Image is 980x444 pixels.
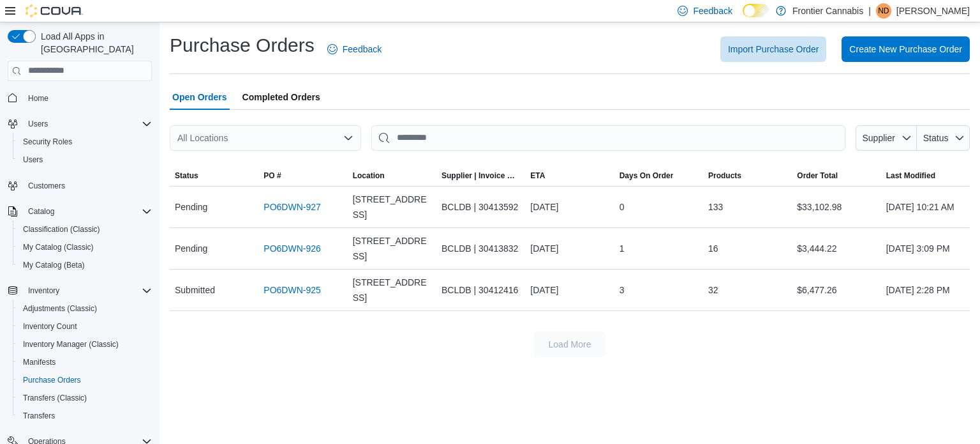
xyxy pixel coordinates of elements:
a: Inventory Manager (Classic) [18,337,124,352]
a: Inventory Count [18,319,82,334]
span: Inventory Count [23,321,77,332]
span: Purchase Orders [23,375,81,385]
div: $33,102.98 [792,194,880,220]
button: Last Modified [881,165,970,186]
p: [PERSON_NAME] [896,3,970,19]
span: 1 [620,241,625,256]
span: Customers [28,181,65,191]
button: Adjustments (Classic) [13,300,157,318]
button: Transfers (Classic) [13,389,157,407]
span: Submitted [175,282,215,298]
span: Transfers [18,408,152,424]
button: Create New Purchase Order [842,36,970,62]
span: [STREET_ADDRESS] [353,192,431,222]
a: PO6DWN-925 [264,282,320,298]
span: [STREET_ADDRESS] [353,233,431,264]
button: Products [703,165,792,186]
button: Inventory [3,282,157,300]
span: Load All Apps in [GEOGRAPHIC_DATA] [36,30,152,56]
span: Create New Purchase Order [849,43,962,56]
a: Feedback [322,36,387,62]
button: Inventory [23,283,64,298]
span: Last Modified [886,171,935,181]
button: Supplier [856,125,917,151]
a: Users [18,152,48,167]
span: Transfers (Classic) [18,390,152,406]
span: Dark Mode [743,17,743,18]
h1: Purchase Orders [170,33,315,58]
span: Import Purchase Order [728,43,819,56]
a: Security Roles [18,134,77,149]
div: [DATE] [525,236,614,261]
span: 3 [620,282,625,298]
span: Transfers [23,411,55,421]
div: [DATE] 10:21 AM [881,194,970,220]
button: Catalog [3,203,157,220]
span: Order Total [797,171,838,181]
span: Users [18,152,152,167]
button: Days On Order [614,165,703,186]
p: | [868,3,871,19]
span: Pending [175,241,207,256]
button: Users [13,151,157,169]
span: Products [708,171,741,181]
span: My Catalog (Beta) [18,257,152,273]
span: My Catalog (Classic) [18,240,152,255]
a: My Catalog (Classic) [18,240,99,255]
span: Customers [23,178,152,194]
span: Catalog [28,206,54,217]
span: Feedback [343,43,382,56]
span: Load More [549,338,591,351]
button: PO # [258,165,347,186]
span: Adjustments (Classic) [23,303,97,314]
a: Classification (Classic) [18,222,105,237]
span: Purchase Orders [18,372,152,388]
button: Inventory Count [13,318,157,335]
a: Home [23,91,54,106]
button: Supplier | Invoice Number [436,165,525,186]
button: Users [3,115,157,133]
span: Pending [175,199,207,215]
div: BCLDB | 30413592 [436,194,525,220]
input: Dark Mode [743,4,769,17]
div: [DATE] 3:09 PM [881,236,970,261]
span: Status [923,133,949,143]
span: Inventory [23,283,152,298]
button: Location [348,165,436,186]
span: 16 [708,241,718,256]
span: Manifests [18,355,152,370]
span: Home [28,93,48,103]
span: 0 [620,199,625,215]
div: Nicole De La Mare [876,3,891,19]
span: Status [175,171,198,181]
span: Inventory [28,286,59,296]
div: [DATE] [525,194,614,220]
span: Transfers (Classic) [23,393,87,403]
span: ND [878,3,889,19]
div: [DATE] 2:28 PM [881,277,970,303]
span: [STREET_ADDRESS] [353,275,431,305]
button: Customers [3,176,157,195]
span: ETA [530,171,545,181]
span: My Catalog (Classic) [23,242,94,252]
p: Frontier Cannabis [792,3,863,19]
span: Inventory Manager (Classic) [18,337,152,352]
span: PO # [264,171,281,181]
span: 133 [708,199,723,215]
a: PO6DWN-927 [264,199,320,215]
input: This is a search bar. After typing your query, hit enter to filter the results lower in the page. [371,125,845,151]
span: My Catalog (Beta) [23,260,85,270]
span: Location [353,171,385,181]
div: BCLDB | 30412416 [436,277,525,303]
button: Order Total [792,165,880,186]
button: Catalog [23,204,59,219]
span: Supplier | Invoice Number [442,171,520,181]
button: My Catalog (Beta) [13,256,157,274]
span: Security Roles [18,134,152,149]
span: Users [28,119,48,129]
a: My Catalog (Beta) [18,257,90,273]
span: Inventory Manager (Classic) [23,339,119,349]
div: $6,477.26 [792,277,880,303]
a: Adjustments (Classic) [18,301,102,316]
button: Load More [534,332,605,357]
